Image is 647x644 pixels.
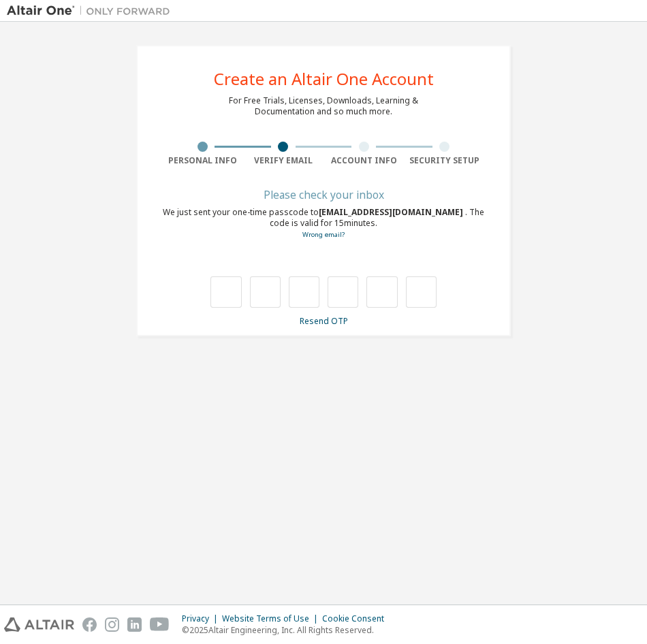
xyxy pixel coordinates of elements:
img: youtube.svg [150,617,170,632]
div: For Free Trials, Licenses, Downloads, Learning & Documentation and so much more. [229,95,418,117]
img: facebook.svg [82,617,97,632]
div: Create an Altair One Account [214,71,434,87]
div: Personal Info [162,155,243,166]
a: Go back to the registration form [302,230,345,239]
div: Website Terms of Use [222,613,322,624]
div: Security Setup [405,155,486,166]
div: We just sent your one-time passcode to . The code is valid for 15 minutes. [162,207,485,240]
img: altair_logo.svg [4,617,74,632]
div: Account Info [323,155,405,166]
img: Altair One [7,4,177,18]
div: Please check your inbox [162,191,485,199]
img: linkedin.svg [127,617,142,632]
div: Verify Email [243,155,324,166]
div: Cookie Consent [322,613,392,624]
span: [EMAIL_ADDRESS][DOMAIN_NAME] [319,206,465,218]
div: Privacy [182,613,222,624]
img: instagram.svg [105,617,119,632]
a: Resend OTP [300,315,348,327]
p: © 2025 Altair Engineering, Inc. All Rights Reserved. [182,624,392,636]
